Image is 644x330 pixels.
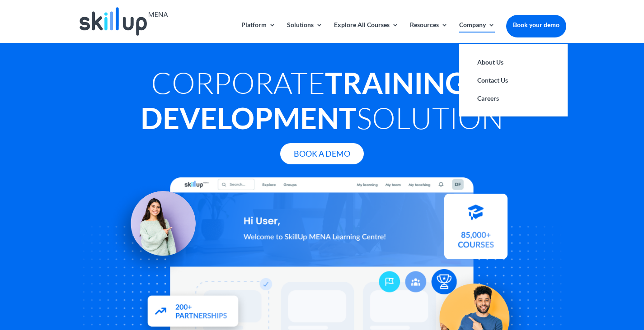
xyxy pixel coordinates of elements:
[468,53,559,71] a: About Us
[459,22,495,43] a: Company
[410,22,448,43] a: Resources
[141,65,493,135] strong: Training & Development
[494,232,644,330] iframe: Chat Widget
[78,65,566,140] h1: Corporate Solution
[468,89,559,107] a: Careers
[444,198,508,263] img: Courses library - SkillUp MENA
[241,22,276,43] a: Platform
[280,143,364,164] a: Book A Demo
[468,71,559,89] a: Contact Us
[107,181,205,278] img: Learning Management Solution - SkillUp
[287,22,323,43] a: Solutions
[334,22,399,43] a: Explore All Courses
[80,7,168,36] img: Skillup Mena
[506,15,566,35] a: Book your demo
